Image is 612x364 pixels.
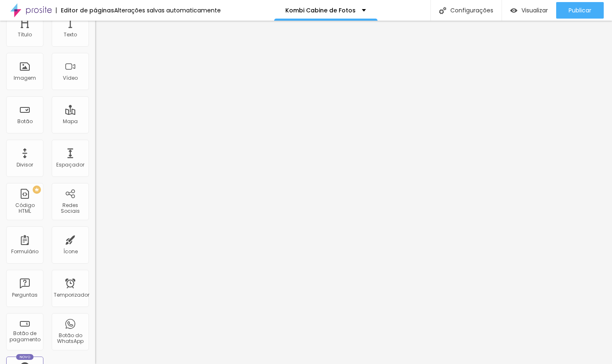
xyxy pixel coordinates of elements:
font: Editor de páginas [61,6,114,14]
font: Novo [19,354,31,359]
font: Botão [17,118,33,125]
font: Visualizar [521,6,548,14]
font: Ícone [63,248,78,255]
font: Publicar [569,6,591,14]
font: Temporizador [54,291,89,298]
font: Configurações [450,6,493,14]
font: Título [18,31,32,38]
font: Vídeo [63,74,78,81]
font: Formulário [11,248,38,255]
font: Perguntas [12,291,38,298]
font: Botão do WhatsApp [57,332,84,345]
font: Texto [64,31,77,38]
font: Divisor [17,161,33,168]
font: Kombi Cabine de Fotos [285,6,356,14]
font: Botão de pagamento [10,330,41,343]
font: Mapa [63,118,78,125]
font: Código HTML [15,202,35,214]
img: view-1.svg [510,7,517,14]
button: Publicar [556,2,604,19]
font: Imagem [14,74,36,81]
button: Visualizar [502,2,556,19]
font: Espaçador [56,161,84,168]
font: Redes Sociais [61,202,80,214]
font: Alterações salvas automaticamente [114,6,221,14]
img: Ícone [439,7,446,14]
